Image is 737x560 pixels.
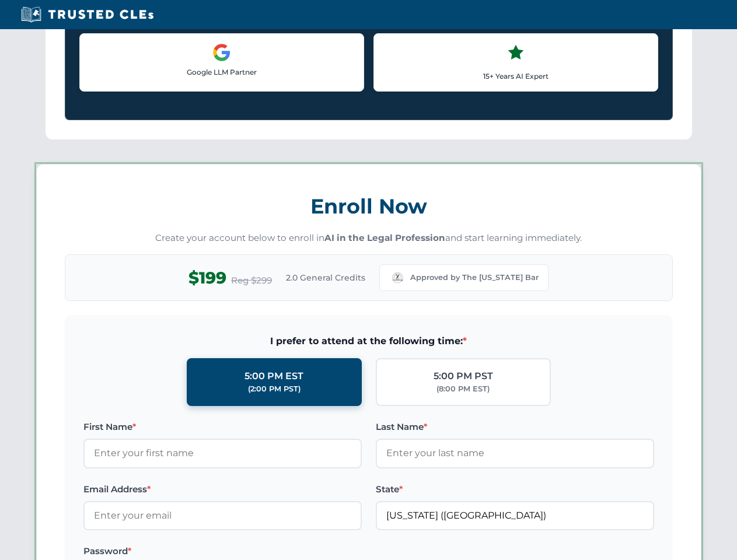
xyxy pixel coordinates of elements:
span: Approved by The [US_STATE] Bar [410,272,539,283]
p: Create your account below to enroll in and start learning immediately. [65,232,673,245]
p: 15+ Years AI Expert [383,71,648,82]
span: Reg $299 [231,274,272,288]
label: Last Name [376,420,654,434]
div: (2:00 PM PST) [248,383,301,395]
input: Enter your last name [376,439,654,468]
h3: Enroll Now [65,188,673,225]
div: 5:00 PM EST [244,369,303,384]
div: (8:00 PM EST) [436,383,490,395]
input: Enter your first name [83,439,362,468]
label: Password [83,544,362,558]
span: I prefer to attend at the following time: [83,334,654,349]
p: Google LLM Partner [89,66,354,78]
img: Trusted CLEs [18,6,157,23]
label: Email Address [83,482,362,496]
input: Missouri (MO) [376,501,654,530]
label: State [376,482,654,496]
span: 2.0 General Credits [286,271,365,284]
label: First Name [83,420,362,434]
strong: AI in the Legal Profession [324,232,445,243]
img: Missouri Bar [389,269,406,286]
span: $199 [188,265,226,291]
div: 5:00 PM PST [434,369,493,384]
input: Enter your email [83,501,362,530]
img: Google [212,43,231,62]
